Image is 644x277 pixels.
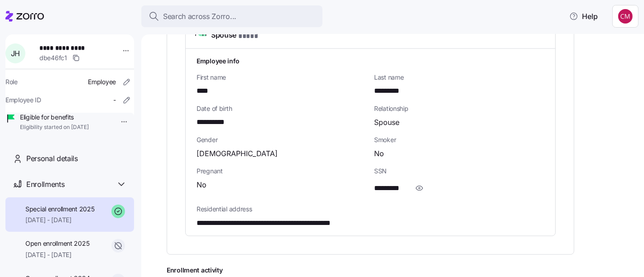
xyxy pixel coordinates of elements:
[26,153,78,164] span: Personal details
[113,96,116,105] span: -
[20,113,89,122] span: Eligible for benefits
[197,148,278,159] span: [DEMOGRAPHIC_DATA]
[141,5,322,27] button: Search across Zorro...
[197,179,207,191] span: No
[374,104,544,113] span: Relationship
[25,239,89,248] span: Open enrollment 2025
[5,96,41,105] span: Employee ID
[5,77,18,86] span: Role
[88,77,116,86] span: Employee
[197,56,544,66] h1: Employee info
[197,135,367,144] span: Gender
[374,135,544,144] span: Smoker
[197,73,367,82] span: First name
[20,124,89,131] span: Eligibility started on [DATE]
[197,104,367,113] span: Date of birth
[562,7,605,25] button: Help
[25,250,89,259] span: [DATE] - [DATE]
[26,179,64,190] span: Enrollments
[11,50,20,57] span: J H
[25,215,95,224] span: [DATE] - [DATE]
[39,53,67,62] span: dbe46fc1
[374,167,544,176] span: SSN
[167,266,574,275] span: Enrollment activity
[163,11,236,22] span: Search across Zorro...
[186,49,555,236] div: Spouse
[197,167,367,176] span: Pregnant
[25,205,95,214] span: Special enrollment 2025
[569,11,598,22] span: Help
[374,73,544,82] span: Last name
[374,148,384,159] span: No
[197,205,544,214] span: Residential address
[374,117,399,128] span: Spouse
[618,9,633,24] img: c76f7742dad050c3772ef460a101715e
